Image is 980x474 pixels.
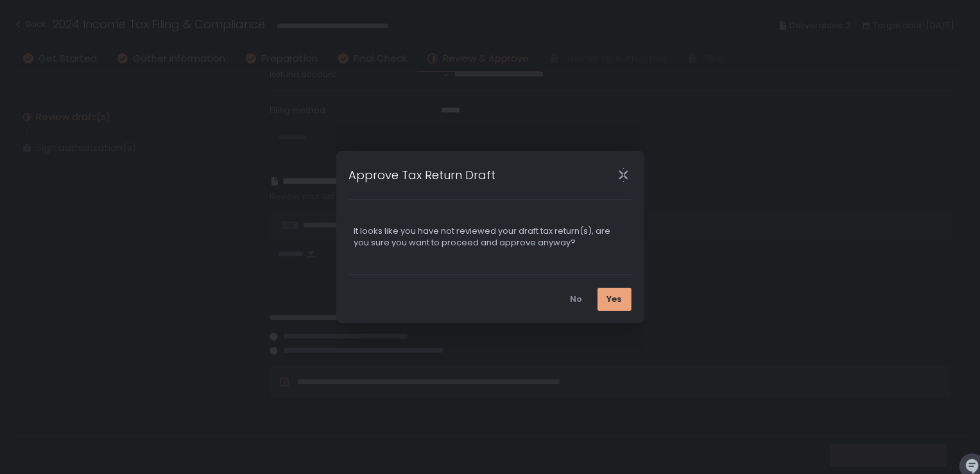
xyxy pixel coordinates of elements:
[354,225,626,249] div: It looks like you have not reviewed your draft tax return(s), are you sure you want to proceed an...
[597,288,632,311] button: Yes
[607,294,622,305] div: Yes
[561,288,592,311] button: No
[603,168,644,182] div: Close
[349,166,496,184] h1: Approve Tax Return Draft
[571,294,583,305] div: No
